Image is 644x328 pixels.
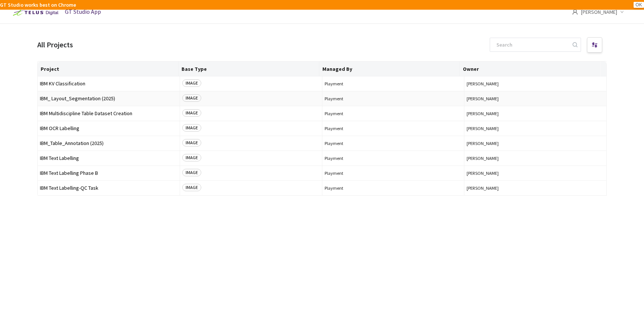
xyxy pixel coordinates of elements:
[40,185,177,191] span: IBM Text Labelling-QC Task
[467,170,604,176] button: [PERSON_NAME]
[325,185,462,191] span: Playment
[38,61,179,76] th: Project
[325,81,462,86] span: Playment
[40,111,177,116] span: IBM Multidiscipline Table Dataset Creation
[182,124,201,132] span: IMAGE
[620,10,624,14] span: down
[319,61,460,76] th: Managed By
[325,155,462,161] span: Playment
[467,185,604,191] button: [PERSON_NAME]
[460,61,601,76] th: Owner
[182,109,201,117] span: IMAGE
[634,2,644,8] button: OK
[40,81,177,86] span: IBM KV Classification
[40,126,177,131] span: IBM OCR Labelling
[182,169,201,176] span: IMAGE
[182,154,201,161] span: IMAGE
[182,184,201,191] span: IMAGE
[40,170,177,176] span: IBM Text Labelling Phase B
[492,38,571,51] input: Search
[467,111,604,116] button: [PERSON_NAME]
[65,8,101,15] span: GT Studio App
[40,155,177,161] span: IBM Text Labelling
[37,40,73,50] div: All Projects
[325,111,462,116] span: Playment
[182,94,201,102] span: IMAGE
[179,61,319,76] th: Base Type
[40,96,177,101] span: IBM_ Layout_Segmentation (2025)
[572,9,578,15] span: user
[40,141,177,146] span: IBM_Table_Annotation (2025)
[325,141,462,146] span: Playment
[9,7,61,19] img: Telus
[325,126,462,131] span: Playment
[467,141,604,146] button: [PERSON_NAME]
[182,139,201,146] span: IMAGE
[467,126,604,131] button: [PERSON_NAME]
[325,96,462,101] span: Playment
[467,81,604,86] button: [PERSON_NAME]
[325,170,462,176] span: Playment
[467,96,604,101] button: [PERSON_NAME]
[182,79,201,87] span: IMAGE
[467,155,604,161] button: [PERSON_NAME]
